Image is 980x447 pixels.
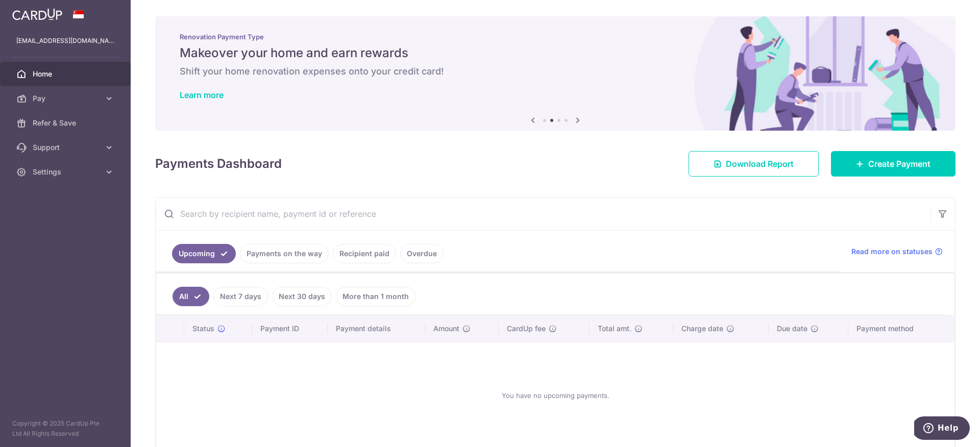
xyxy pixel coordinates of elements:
[333,244,396,263] a: Recipient paid
[172,244,236,263] a: Upcoming
[851,246,933,257] span: Read more on statuses
[252,315,328,342] th: Payment ID
[180,33,931,41] p: Renovation Payment Type
[914,416,970,442] iframe: Opens a widget where you can find more information
[155,155,282,173] h4: Payments Dashboard
[180,90,224,100] a: Learn more
[689,151,819,177] a: Download Report
[272,287,332,306] a: Next 30 days
[33,69,100,79] span: Home
[213,287,268,306] a: Next 7 days
[777,324,807,334] span: Due date
[168,351,942,440] div: You have no upcoming payments.
[155,16,955,131] img: Renovation banner
[16,36,114,46] p: [EMAIL_ADDRESS][DOMAIN_NAME]
[33,93,100,104] span: Pay
[180,65,931,78] h6: Shift your home renovation expenses onto your credit card!
[336,287,415,306] a: More than 1 month
[507,324,546,334] span: CardUp fee
[192,324,214,334] span: Status
[848,315,954,342] th: Payment method
[33,142,100,153] span: Support
[598,324,631,334] span: Total amt.
[180,45,931,61] h5: Makeover your home and earn rewards
[851,246,943,257] a: Read more on statuses
[33,118,100,128] span: Refer & Save
[831,151,955,177] a: Create Payment
[240,244,329,263] a: Payments on the way
[156,197,930,230] input: Search by recipient name, payment id or reference
[173,287,209,306] a: All
[12,8,62,20] img: CardUp
[400,244,444,263] a: Overdue
[681,324,723,334] span: Charge date
[726,158,794,170] span: Download Report
[33,167,100,177] span: Settings
[328,315,426,342] th: Payment details
[868,158,930,170] span: Create Payment
[433,324,459,334] span: Amount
